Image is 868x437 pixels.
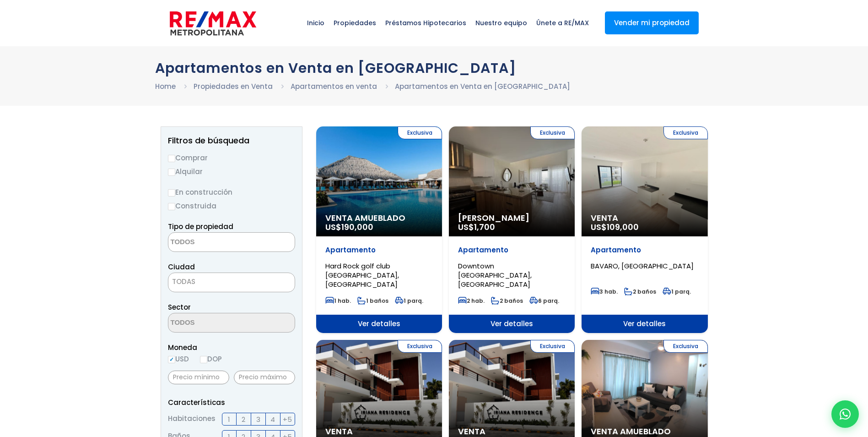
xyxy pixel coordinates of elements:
a: Vender mi propiedad [605,11,699,34]
span: Venta [591,213,698,223]
span: Exclusiva [530,126,575,139]
p: Apartamento [458,246,566,255]
span: Exclusiva [663,126,708,139]
input: Precio máximo [234,371,295,384]
span: Moneda [168,342,295,353]
span: +5 [283,414,292,425]
span: Downtown [GEOGRAPHIC_DATA], [GEOGRAPHIC_DATA] [458,261,532,289]
span: Ver detalles [316,315,442,333]
textarea: Search [168,313,257,333]
span: US$ [325,221,373,233]
span: 1 hab. [325,297,351,305]
span: Exclusiva [398,126,442,139]
span: 1 parq. [395,297,423,305]
span: TODAS [168,273,295,292]
label: Construida [168,200,295,212]
span: Ver detalles [582,315,707,333]
a: Propiedades en Venta [194,82,273,91]
span: 6 parq. [529,297,559,305]
span: Propiedades [329,9,381,37]
span: Sector [168,302,191,312]
h2: Filtros de búsqueda [168,136,295,145]
span: Tipo de propiedad [168,222,233,231]
input: Comprar [168,155,175,162]
span: Ver detalles [449,315,575,333]
textarea: Search [168,233,257,252]
span: 1 [228,414,230,425]
span: 4 [270,414,275,425]
span: Préstamos Hipotecarios [381,9,471,37]
p: Apartamento [591,246,698,255]
span: Venta [458,427,566,436]
span: Venta [325,427,433,436]
span: 3 hab. [591,288,618,295]
span: Venta Amueblado [325,213,433,223]
span: 3 [256,414,260,425]
span: Ciudad [168,262,195,272]
label: Alquilar [168,166,295,177]
span: Inicio [302,9,329,37]
label: Comprar [168,152,295,164]
span: 2 [242,414,245,425]
span: 190,000 [341,221,373,233]
span: 2 baños [491,297,523,305]
label: En construcción [168,186,295,198]
span: 1,700 [474,221,495,233]
input: Construida [168,203,175,210]
p: Apartamento [325,246,433,255]
span: US$ [458,221,495,233]
p: Características [168,397,295,408]
span: 1 baños [357,297,388,305]
input: USD [168,356,175,363]
span: Hard Rock golf club [GEOGRAPHIC_DATA], [GEOGRAPHIC_DATA] [325,261,399,289]
span: Habitaciones [168,413,216,426]
a: Home [155,82,176,91]
input: Precio mínimo [168,371,229,384]
span: 1 parq. [663,288,691,295]
label: USD [168,353,189,365]
span: [PERSON_NAME] [458,213,566,223]
span: TODAS [168,275,295,288]
a: Apartamentos en venta [291,82,377,91]
span: 2 baños [624,288,656,295]
li: Apartamentos en Venta en [GEOGRAPHIC_DATA] [395,81,570,92]
span: Nuestro equipo [471,9,532,37]
span: 109,000 [607,221,639,233]
h1: Apartamentos en Venta en [GEOGRAPHIC_DATA] [155,60,713,76]
a: Exclusiva [PERSON_NAME] US$1,700 Apartamento Downtown [GEOGRAPHIC_DATA], [GEOGRAPHIC_DATA] 2 hab.... [449,126,575,333]
span: Venta Amueblado [591,427,698,436]
input: En construcción [168,189,175,197]
span: Exclusiva [530,340,575,353]
input: DOP [200,356,207,363]
label: DOP [200,353,222,365]
img: remax-metropolitana-logo [170,10,256,37]
span: 2 hab. [458,297,485,305]
a: Exclusiva Venta Amueblado US$190,000 Apartamento Hard Rock golf club [GEOGRAPHIC_DATA], [GEOGRAPH... [316,126,442,333]
span: BAVARO, [GEOGRAPHIC_DATA] [591,261,694,271]
a: Exclusiva Venta US$109,000 Apartamento BAVARO, [GEOGRAPHIC_DATA] 3 hab. 2 baños 1 parq. Ver detalles [582,126,707,333]
span: TODAS [172,277,195,286]
span: US$ [591,221,639,233]
span: Exclusiva [398,340,442,353]
input: Alquilar [168,169,175,176]
span: Únete a RE/MAX [532,9,593,37]
span: Exclusiva [663,340,708,353]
